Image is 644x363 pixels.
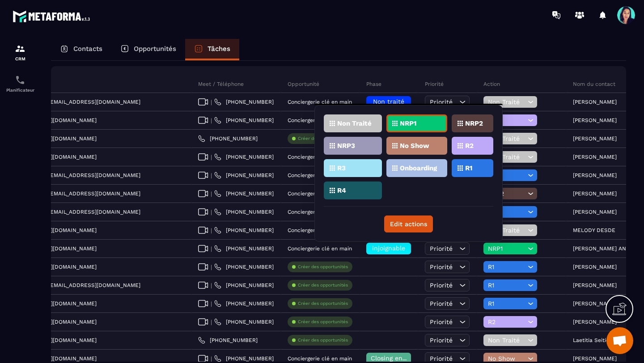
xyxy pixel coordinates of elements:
span: Priorité [430,98,453,106]
span: R1 [488,263,525,270]
span: | [211,209,212,215]
p: R2 [465,143,474,149]
p: [PERSON_NAME] [573,319,617,325]
span: Non Traité [488,227,525,234]
span: injoignable [372,245,405,252]
a: [PHONE_NUMBER] [214,300,274,307]
span: Priorité [430,300,453,307]
p: NRP3 [337,143,355,149]
p: Créer des opportunités [298,300,348,307]
a: [PHONE_NUMBER] [198,135,258,142]
a: Opportunités [111,39,185,60]
a: [PHONE_NUMBER] [214,172,274,179]
p: Conciergerie clé en main [288,245,352,252]
span: Priorité [430,318,453,325]
img: scheduler [15,75,25,85]
span: NRP1 [488,245,525,252]
a: schedulerschedulerPlanificateur [2,68,38,99]
span: R1 [488,282,525,289]
p: [PERSON_NAME] [573,172,617,178]
span: R1 [488,300,525,307]
span: | [211,355,212,362]
p: [PERSON_NAME] [573,117,617,123]
span: | [211,172,212,179]
a: Contacts [51,39,111,60]
p: Créer des opportunités [298,135,348,142]
p: CRM [2,56,38,61]
p: R4 [337,187,346,194]
a: [PHONE_NUMBER] [214,318,274,325]
span: | [211,319,212,325]
p: Contacts [73,45,102,53]
a: [PHONE_NUMBER] [214,282,274,289]
a: [PHONE_NUMBER] [214,190,274,197]
p: Non Traité [337,120,372,127]
p: [PERSON_NAME] [573,135,617,142]
p: NRP1 [400,120,416,127]
img: logo [13,8,93,25]
p: [PERSON_NAME] [573,355,617,362]
span: Priorité [430,282,453,289]
p: No Show [400,143,429,149]
a: formationformationCRM [2,37,38,68]
p: R1 [465,165,472,171]
span: R1 [488,208,525,215]
span: Non Traité [488,337,525,344]
p: Tâches [208,45,230,53]
span: | [211,264,212,270]
a: [PHONE_NUMBER] [214,263,274,270]
a: [PHONE_NUMBER] [214,153,274,160]
p: R3 [337,165,346,171]
p: Conciergerie clé en main [288,355,352,362]
p: Phase [366,80,381,88]
p: Conciergerie clé en main [288,190,352,197]
p: MELODY DESDE [573,227,615,233]
span: Non Traité [488,98,525,106]
p: Meet / Téléphone [198,80,244,88]
span: Non Traité [488,135,525,142]
p: Créer des opportunités [298,319,348,325]
span: Non Traité [488,153,525,160]
p: Nom du contact [573,80,615,88]
a: [PHONE_NUMBER] [214,245,274,252]
span: Priorité [430,337,453,344]
span: | [211,245,212,252]
p: [PERSON_NAME] [573,282,617,288]
p: NRP2 [465,120,483,127]
span: Non traité [373,98,404,105]
span: Priorité [430,355,453,362]
span: No Show [488,355,525,362]
span: Priorité [430,245,453,252]
p: Action [483,80,500,88]
a: [PHONE_NUMBER] [214,117,274,124]
button: Edit actions [384,215,433,232]
span: | [211,117,212,124]
span: R1 [488,172,525,179]
p: [PERSON_NAME] [573,264,617,270]
span: R2 [488,117,525,124]
img: formation [15,43,25,54]
p: Conciergerie clé en main [288,227,352,233]
p: Opportunités [134,45,176,53]
p: Onboarding [400,165,437,171]
span: | [211,282,212,289]
p: Conciergerie clé en main [288,172,352,178]
p: [PERSON_NAME] [573,99,617,105]
span: | [211,190,212,197]
p: Créer des opportunités [298,337,348,343]
p: Conciergerie clé en main [288,99,352,105]
p: Priorité [425,80,444,88]
p: [PERSON_NAME] [573,300,617,307]
span: | [211,154,212,160]
span: | [211,99,212,106]
a: Tâches [185,39,239,60]
span: NRP2 [488,190,525,197]
p: Planificateur [2,88,38,93]
p: [PERSON_NAME] [573,209,617,215]
span: R2 [488,318,525,325]
p: Laetitia Seitiée [573,337,612,343]
div: Ouvrir le chat [606,327,633,354]
span: | [211,227,212,234]
p: Créer des opportunités [298,264,348,270]
p: [PERSON_NAME] [573,190,617,197]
